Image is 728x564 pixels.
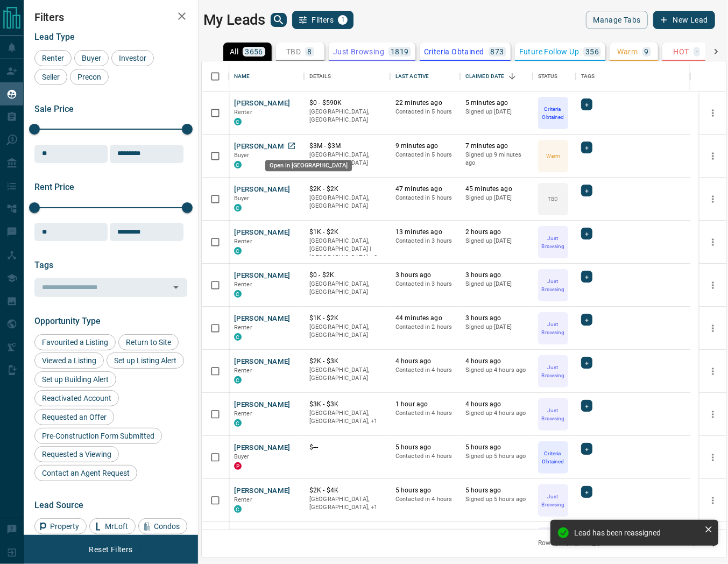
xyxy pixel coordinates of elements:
[309,98,385,108] p: $0 - $590K
[705,277,721,293] button: more
[581,271,592,283] div: +
[34,409,114,425] div: Requested an Offer
[538,61,558,91] div: Status
[395,366,455,375] p: Contacted in 4 hours
[539,105,567,121] p: Criteria Obtained
[519,48,579,55] p: Future Follow Up
[465,237,527,245] p: Signed up [DATE]
[46,522,83,531] span: Property
[307,48,312,55] p: 8
[38,450,115,459] span: Requested a Viewing
[705,449,721,466] button: more
[465,323,527,332] p: Signed up [DATE]
[309,400,385,409] p: $3K - $3K
[395,452,455,461] p: Contacted in 4 hours
[234,142,291,152] button: [PERSON_NAME]
[585,357,589,368] span: +
[505,69,520,84] button: Sort
[309,314,385,323] p: $1K - $2K
[34,334,116,350] div: Favourited a Listing
[234,376,242,384] div: condos.ca
[309,357,385,366] p: $2K - $3K
[395,237,455,245] p: Contacted in 3 hours
[395,61,429,91] div: Last Active
[111,50,154,66] div: Investor
[234,98,291,109] button: [PERSON_NAME]
[395,443,455,452] p: 5 hours ago
[395,357,455,366] p: 4 hours ago
[585,487,589,497] span: +
[234,462,242,470] div: property.ca
[539,234,567,250] p: Just Browsing
[309,271,385,280] p: $0 - $2K
[539,449,567,466] p: Criteria Obtained
[674,48,689,55] p: HOT
[465,194,527,202] p: Signed up [DATE]
[574,528,700,537] div: Lead has been reassigned
[395,108,455,116] p: Contacted in 5 hours
[38,375,112,384] span: Set up Building Alert
[74,50,109,66] div: Buyer
[696,48,698,55] p: -
[34,500,83,510] span: Lead Source
[705,320,721,336] button: more
[533,61,576,91] div: Status
[34,390,119,406] div: Reactivated Account
[465,443,527,452] p: 5 hours ago
[309,228,385,237] p: $1K - $2K
[38,432,158,440] span: Pre-Construction Form Submitted
[70,69,109,85] div: Precon
[38,413,110,421] span: Requested an Offer
[460,61,533,91] div: Claimed Date
[34,316,101,326] span: Opportunity Type
[234,228,291,238] button: [PERSON_NAME]
[234,357,291,367] button: [PERSON_NAME]
[265,160,352,171] div: Open in [GEOGRAPHIC_DATA]
[309,237,385,262] p: Toronto, Toronto
[391,48,409,55] p: 1819
[234,61,250,91] div: Name
[617,48,638,55] p: Warm
[234,505,242,513] div: condos.ca
[585,228,589,239] span: +
[304,61,390,91] div: Details
[465,271,527,280] p: 3 hours ago
[395,400,455,409] p: 1 hour ago
[309,280,385,297] p: [GEOGRAPHIC_DATA], [GEOGRAPHIC_DATA]
[234,400,291,410] button: [PERSON_NAME]
[395,194,455,202] p: Contacted in 5 hours
[395,98,455,108] p: 22 minutes ago
[309,142,385,151] p: $3M - $3M
[465,409,527,418] p: Signed up 4 hours ago
[465,486,527,495] p: 5 hours ago
[705,105,721,121] button: more
[465,98,527,108] p: 5 minutes ago
[705,363,721,379] button: more
[34,446,119,462] div: Requested a Viewing
[34,428,162,444] div: Pre-Construction Form Submitted
[705,406,721,422] button: more
[390,61,460,91] div: Last Active
[234,529,291,539] button: [PERSON_NAME]
[465,495,527,504] p: Signed up 5 hours ago
[234,314,291,324] button: [PERSON_NAME]
[82,540,139,559] button: Reset Filters
[309,486,385,495] p: $2K - $4K
[465,61,505,91] div: Claimed Date
[339,16,347,24] span: 1
[395,409,455,418] p: Contacted in 4 hours
[309,495,385,512] p: Toronto
[395,142,455,151] p: 9 minutes ago
[74,73,105,81] span: Precon
[395,185,455,194] p: 47 minutes ago
[539,363,567,379] p: Just Browsing
[309,529,385,538] p: $---
[234,161,242,168] div: condos.ca
[234,486,291,496] button: [PERSON_NAME]
[234,185,291,195] button: [PERSON_NAME]
[465,314,527,323] p: 3 hours ago
[107,352,184,369] div: Set up Listing Alert
[581,142,592,153] div: +
[705,492,721,509] button: more
[110,356,180,365] span: Set up Listing Alert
